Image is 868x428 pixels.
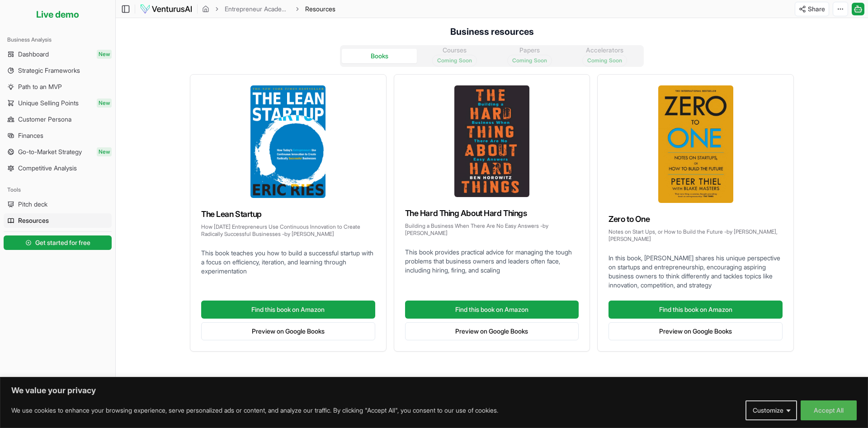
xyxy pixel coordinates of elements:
[4,96,112,110] a: Unique Selling PointsNew
[97,99,112,108] span: New
[35,238,90,247] span: Get started for free
[405,207,579,220] h3: The Hard Thing About Hard Things
[18,66,80,75] span: Strategic Frameworks
[202,5,335,14] nav: breadcrumb
[18,50,49,59] span: Dashboard
[4,128,112,143] a: Finances
[18,164,77,173] span: Competitive Analysis
[250,85,325,198] img: The Lean Startup
[4,197,112,212] a: Pitch deck
[18,216,49,225] span: Resources
[4,213,112,228] a: Resources
[808,5,825,14] span: Share
[97,147,112,156] span: New
[4,145,112,159] a: Go-to-Market StrategyNew
[18,147,82,156] span: Go-to-Market Strategy
[4,234,112,252] a: Get started for free
[18,200,47,209] span: Pitch deck
[405,322,579,340] a: Preview on Google Books
[609,228,783,243] p: Notes on Start Ups, or How to Build the Future - by [PERSON_NAME], [PERSON_NAME]
[4,47,112,61] a: DashboardNew
[201,249,375,276] p: This book teaches you how to build a successful startup with a focus on efficiency, iteration, an...
[405,222,579,237] p: Building a Business When There Are No Easy Answers - by [PERSON_NAME]
[454,85,529,197] img: The Hard Thing About Hard Things
[18,99,79,108] span: Unique Selling Points
[140,4,193,14] img: logo
[201,301,375,319] a: Find this book on Amazon
[18,82,62,91] span: Path to an MVP
[745,400,797,420] button: Customize
[609,213,783,226] h3: Zero to One
[305,5,335,14] span: Resources
[225,5,290,14] a: Entrepreneur Academy
[4,63,112,78] a: Strategic Frameworks
[405,248,579,275] p: This book provides practical advice for managing the tough problems that business owners and lead...
[18,131,43,140] span: Finances
[609,254,783,290] p: In this book, [PERSON_NAME] shares his unique perspective on startups and entrepreneurship, encou...
[4,161,112,175] a: Competitive Analysis
[4,235,112,250] button: Get started for free
[11,405,498,416] p: We use cookies to enhance your browsing experience, serve personalized ads or content, and analyz...
[371,52,388,61] div: Books
[801,400,857,420] button: Accept All
[795,2,829,16] button: Share
[11,385,857,396] p: We value your privacy
[97,50,112,59] span: New
[609,322,783,340] a: Preview on Google Books
[201,223,375,238] p: How [DATE] Entrepreneurs Use Continuous Innovation to Create Radically Successful Businesses - by...
[18,115,71,124] span: Customer Persona
[609,301,783,319] a: Find this book on Amazon
[4,112,112,127] a: Customer Persona
[201,208,375,221] h3: The Lean Startup
[4,183,112,197] div: Tools
[4,33,112,47] div: Business Analysis
[201,322,375,340] a: Preview on Google Books
[658,85,733,203] img: Zero to One
[4,80,112,94] a: Path to an MVP
[405,301,579,319] a: Find this book on Amazon
[116,18,868,38] h4: Business resources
